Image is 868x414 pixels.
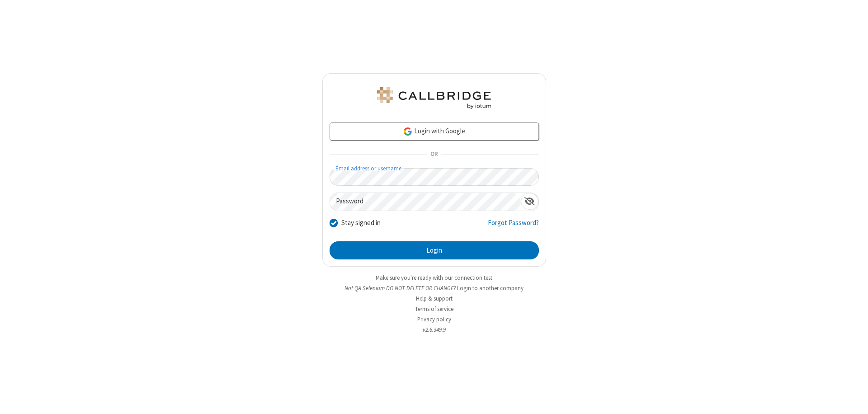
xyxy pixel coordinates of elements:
a: Make sure you're ready with our connection test [376,274,492,282]
button: Login [330,241,539,259]
span: OR [427,148,441,161]
a: Login with Google [330,122,539,141]
input: Email address or username [330,168,539,186]
a: Forgot Password? [488,218,539,235]
li: Not QA Selenium DO NOT DELETE OR CHANGE? [322,284,546,292]
div: Show password [521,193,538,210]
input: Password [330,193,521,211]
a: Privacy policy [417,315,451,323]
a: Terms of service [415,305,453,313]
img: QA Selenium DO NOT DELETE OR CHANGE [375,87,493,109]
li: v2.6.349.9 [322,325,546,334]
img: google-icon.png [403,127,413,136]
label: Stay signed in [341,218,381,228]
button: Login to another company [457,284,524,292]
a: Help & support [416,295,453,302]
